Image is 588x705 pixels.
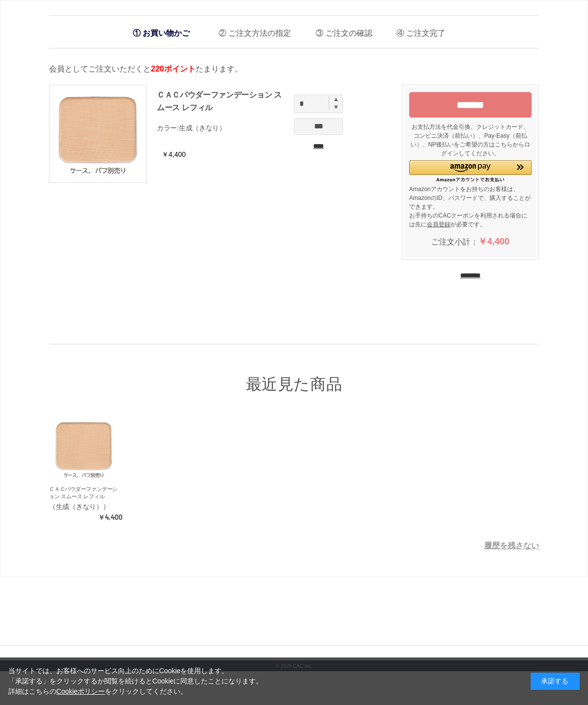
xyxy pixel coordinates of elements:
[49,414,122,484] a: ＣＡＣパウダーファンデーション スムース レフィル
[49,502,122,511] div: （生成（きなり））
[409,185,532,229] p: Amazonアカウントをお持ちのお客様は、AmazonのID、パスワードで、購入することができます。 お手持ちのCACクーポンを利用される場合には先に が必要です。
[49,513,122,522] div: ￥4,400
[409,122,532,158] p: お支払方法を代金引換、クレジットカード、コンビニ決済（前払い）、Pay-Easy（前払い）、NP後払いをご希望の方はこちらからログインしてください。
[478,237,509,246] span: ￥4,400
[157,91,282,112] a: ＣＡＣパウダーファンデーション スムース レフィル
[427,221,450,228] a: 会員登録
[151,65,196,73] span: 220ポイント
[49,63,539,75] p: 会員としてご注文いただくと たまります。
[389,21,445,41] li: ご注文完了
[8,666,263,697] div: 当サイトでは、お客様へのサービス向上のためにCookieを使用します。 「承諾する」をクリックするか閲覧を続けるとCookieに同意したことになります。 詳細はこちらの をクリックしてください。
[128,23,195,43] li: お買い物かご
[49,85,147,182] img: ＣＡＣパウダーファンデーション スムース レフィル
[49,486,118,499] a: ＣＡＣパウダーファンデーション スムース レフィル
[157,123,289,133] p: カラー:
[334,105,338,109] img: spinminus.gif
[56,687,105,695] a: Cookieポリシー
[308,21,372,41] li: ご注文の確認
[179,124,226,132] span: 生成（きなり）
[334,97,338,101] img: spinplus.gif
[531,673,580,690] div: 承諾する
[409,231,532,252] div: ご注文小計：
[49,414,119,484] img: ＣＡＣパウダーファンデーション スムース レフィル
[409,160,532,182] div: Amazon Pay - Amazonアカウントをお使いください
[484,541,539,550] a: 履歴を残さない
[211,21,291,41] li: ご注文方法の指定
[49,344,539,395] div: 最近見た商品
